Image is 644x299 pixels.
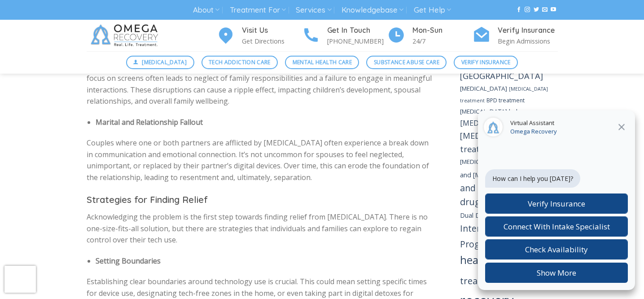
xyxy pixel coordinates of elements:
[230,2,286,18] a: Treatment For
[87,61,434,107] p: In the most severe cases, [MEDICAL_DATA] can create a cycle of dysfunction within families. The h...
[460,211,504,220] a: Dual Diagnosis (6 items)
[96,256,161,266] strong: Setting Boundaries
[126,56,194,69] a: [MEDICAL_DATA]
[293,58,352,66] span: Mental Health Care
[460,107,521,115] a: computer addiction help (5 items)
[96,117,203,127] strong: Marital and Relationship Fallout
[460,158,507,166] a: digital detox (5 items)
[327,36,387,46] p: [PHONE_NUMBER]
[242,36,302,46] p: Get Directions
[460,130,528,154] a: depression treatment austin (11 items)
[460,84,507,92] a: bipolar disorder (5 items)
[460,86,548,104] a: borderline personality disorder treatment (3 items)
[460,196,508,208] a: drug rehab (14 items)
[202,56,278,69] a: Tech Addiction Care
[516,7,521,13] a: Follow on Facebook
[525,7,530,13] a: Follow on Instagram
[534,7,539,13] a: Follow on Twitter
[414,2,451,18] a: Get Help
[327,25,387,36] h4: Get In Touch
[87,193,434,207] h3: Strategies for Finding Relief
[412,25,473,36] h4: Mon-Sun
[302,25,387,47] a: Get In Touch [PHONE_NUMBER]
[209,58,271,66] span: Tech Addiction Care
[242,25,302,36] h4: Visit Us
[542,7,548,13] a: Send us an email
[296,2,331,18] a: Services
[374,58,439,66] span: Substance Abuse Care
[473,25,558,47] a: Verify Insurance Begin Admissions
[551,7,556,13] a: Follow on YouTube
[87,137,434,183] p: Couples where one or both partners are afflicted by [MEDICAL_DATA] often experience a break down ...
[4,266,36,293] iframe: reCAPTCHA
[460,222,546,250] a: Intensive Outpatient Program (13 items)
[454,56,518,69] a: Verify Insurance
[87,211,434,246] p: Acknowledging the problem is the first step towards finding relief from [MEDICAL_DATA]. There is ...
[87,20,165,51] img: Omega Recovery
[193,2,219,18] a: About
[461,58,511,66] span: Verify Insurance
[142,58,187,66] span: [MEDICAL_DATA]
[366,56,447,69] a: Substance Abuse Care
[412,36,473,46] p: 24/7
[342,2,403,18] a: Knowledgebase
[486,97,525,104] a: BPD treatment (4 items)
[217,25,302,47] a: Visit Us Get Directions
[498,36,558,46] p: Begin Admissions
[460,118,556,128] a: depression treatment (8 items)
[460,254,553,287] a: mental health treatment (15 items)
[498,25,558,36] h4: Verify Insurance
[285,56,359,69] a: Mental Health Care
